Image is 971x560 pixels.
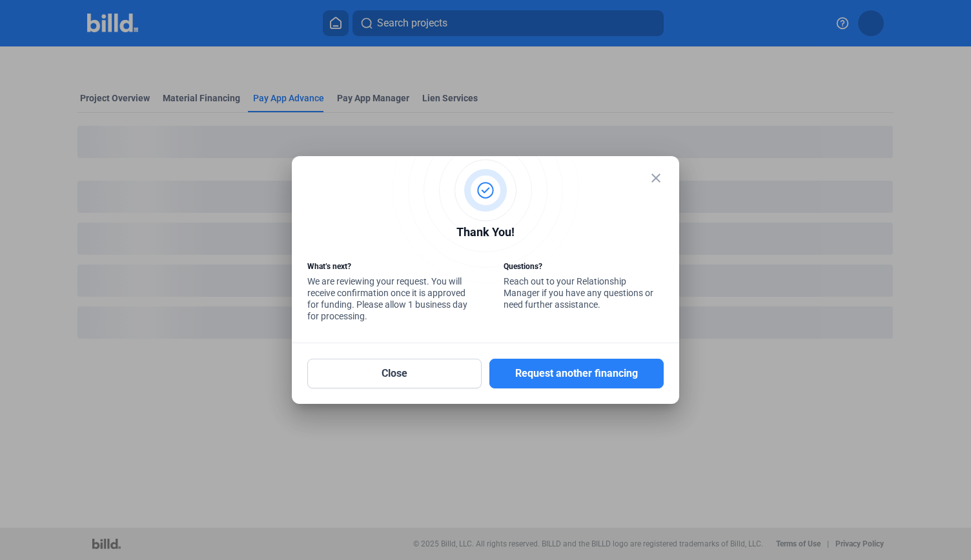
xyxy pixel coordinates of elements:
[648,170,664,186] mat-icon: close
[307,261,467,275] div: What’s next?
[307,261,467,325] div: We are reviewing your request. You will receive confirmation once it is approved for funding. Ple...
[307,223,664,245] div: Thank You!
[307,359,482,388] button: Close
[504,261,664,314] div: Reach out to your Relationship Manager if you have any questions or need further assistance.
[504,261,664,275] div: Questions?
[489,359,664,388] button: Request another financing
